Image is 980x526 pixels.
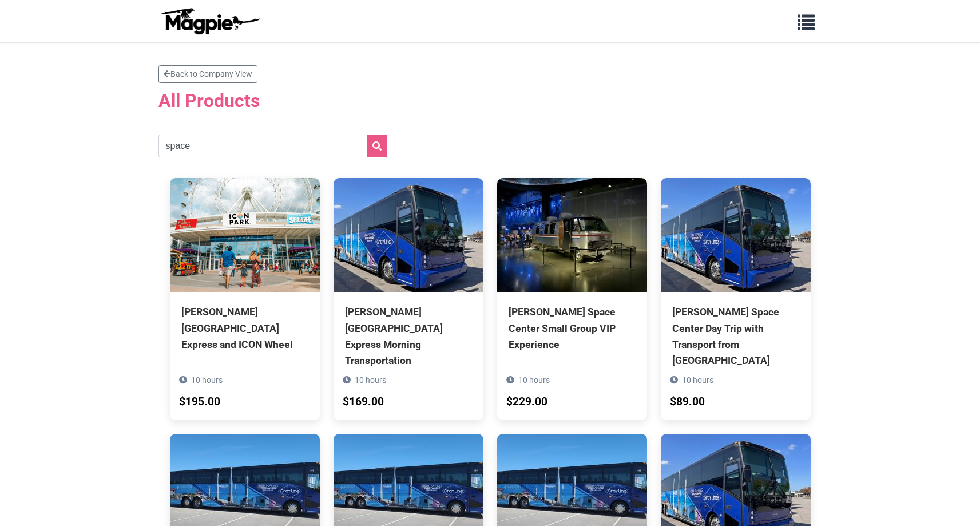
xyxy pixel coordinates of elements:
[343,393,384,411] div: $169.00
[170,178,320,404] a: [PERSON_NAME][GEOGRAPHIC_DATA] Express and ICON Wheel 10 hours $195.00
[670,393,705,411] div: $89.00
[181,304,308,352] div: [PERSON_NAME][GEOGRAPHIC_DATA] Express and ICON Wheel
[506,393,547,411] div: $229.00
[191,375,223,385] span: 10 hours
[179,393,220,411] div: $195.00
[170,178,320,292] img: Kennedy Space Center Express and ICON Wheel
[158,7,261,35] img: logo-ab69f6fb50320c5b225c76a69d11143b.png
[334,178,483,292] img: Kennedy Space Center Express Morning Transportation
[518,375,550,385] span: 10 hours
[661,178,811,420] a: [PERSON_NAME] Space Center Day Trip with Transport from [GEOGRAPHIC_DATA] 10 hours $89.00
[682,375,713,385] span: 10 hours
[334,178,483,420] a: [PERSON_NAME][GEOGRAPHIC_DATA] Express Morning Transportation 10 hours $169.00
[497,178,647,292] img: Kennedy Space Center Small Group VIP Experience
[158,90,822,112] h2: All Products
[158,135,387,157] input: Search products...
[672,304,799,369] div: [PERSON_NAME] Space Center Day Trip with Transport from [GEOGRAPHIC_DATA]
[158,65,257,83] a: Back to Company View
[355,375,386,385] span: 10 hours
[345,304,472,369] div: [PERSON_NAME][GEOGRAPHIC_DATA] Express Morning Transportation
[509,304,636,352] div: [PERSON_NAME] Space Center Small Group VIP Experience
[661,178,811,292] img: Kennedy Space Center Day Trip with Transport from Orlando
[497,178,647,404] a: [PERSON_NAME] Space Center Small Group VIP Experience 10 hours $229.00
